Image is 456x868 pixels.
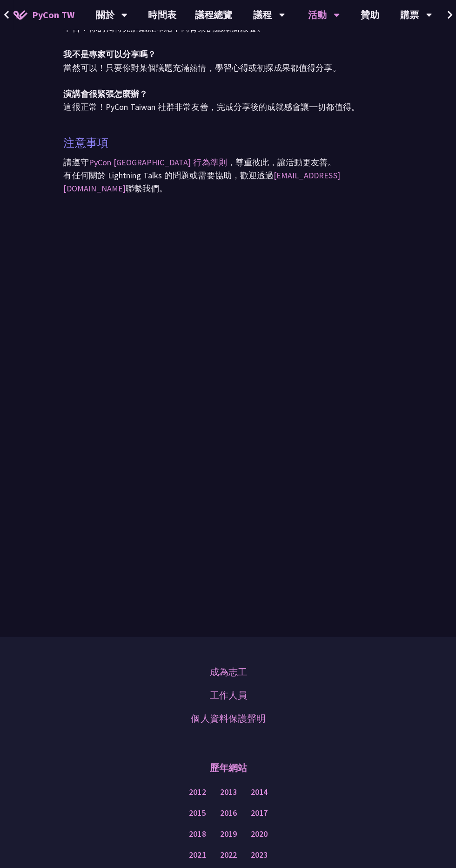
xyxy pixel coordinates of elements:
a: 2021 [189,847,206,858]
a: 個人資料保護聲明 [191,709,265,723]
a: 2014 [250,784,267,795]
a: 2019 [220,826,236,837]
span: PyCon TW [33,8,75,22]
strong: 演講會很緊張怎麼辦？ [64,88,148,99]
a: PyCon [GEOGRAPHIC_DATA] 行為準則 [89,156,227,167]
a: PyCon TW [5,3,84,27]
p: 請遵守 ，尊重彼此，讓活動更友善。 有任何關於 Lightning Talks 的問題或需要協助，歡迎透過 聯繫我們。 [64,156,392,195]
a: 2023 [250,847,267,858]
p: 歷年網站 [209,751,247,779]
strong: 我不是專家可以分享嗎？ [64,49,156,60]
a: 2015 [189,805,206,816]
a: 2013 [220,784,236,795]
p: 注意事項 [64,134,108,151]
a: 2016 [220,805,236,816]
a: 工作人員 [209,686,247,700]
img: Home icon of PyCon TW 2025 [14,10,28,20]
a: 2018 [189,826,206,837]
a: 2022 [220,847,236,858]
a: 2012 [189,784,206,795]
a: 成為志工 [209,663,247,677]
a: 2017 [250,805,267,816]
a: 2020 [250,826,267,837]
